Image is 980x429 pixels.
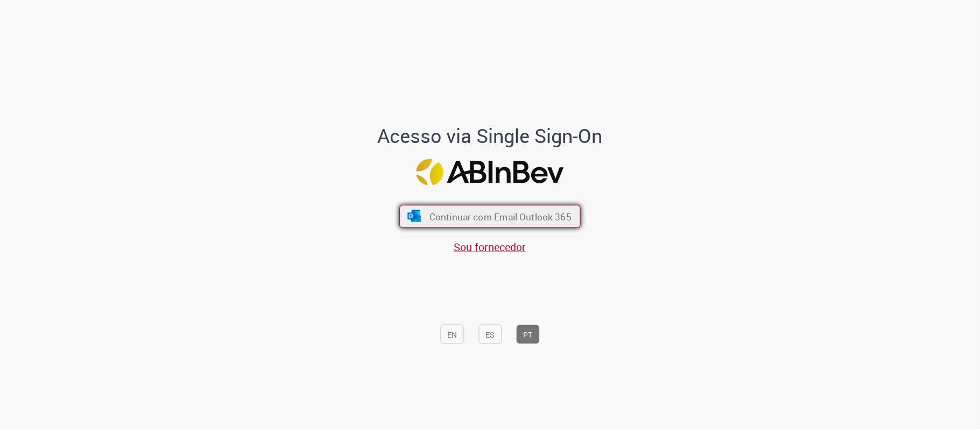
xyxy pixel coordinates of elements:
button: EN [441,325,464,344]
font: Continuar com Email Outlook 365 [429,211,572,223]
button: ícone Azure/Microsoft 360 Continuar com Email Outlook 365 [399,205,581,228]
img: ícone Azure/Microsoft 360 [406,210,422,222]
button: PT [517,325,540,344]
font: EN [448,330,457,340]
img: Logotipo ABInBev [417,159,564,185]
button: ES [479,325,502,344]
font: PT [524,330,533,340]
font: Acesso via Single Sign-On [378,123,603,148]
a: Sou fornecedor [454,239,526,254]
font: ES [486,330,495,340]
